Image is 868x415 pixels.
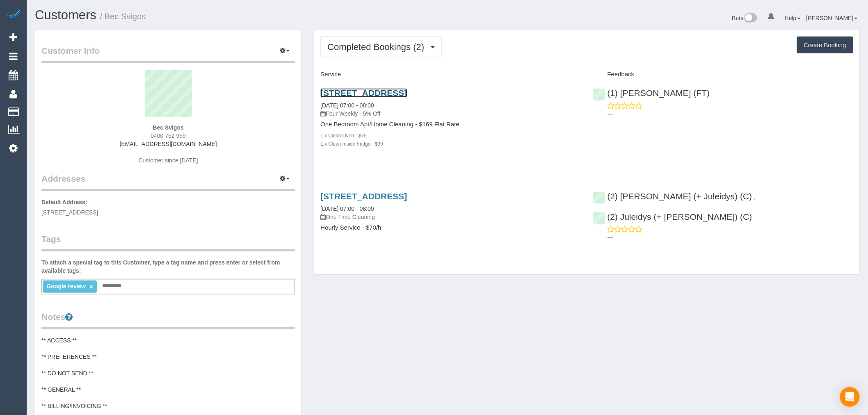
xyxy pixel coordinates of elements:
button: Create Booking [797,36,853,54]
legend: Customer Info [41,45,295,63]
p: --- [608,110,853,118]
span: 0400 752 959 [151,132,186,139]
small: / Bec Svigos [100,12,146,21]
span: [STREET_ADDRESS] [41,209,98,216]
a: Help [785,15,801,21]
button: Completed Bookings (2) [320,36,442,57]
a: [DATE] 07:00 - 08:00 [320,205,374,212]
label: To attach a special tag to this Customer, type a tag name and press enter or select from availabl... [41,258,295,275]
span: Completed Bookings (2) [327,42,428,52]
a: [DATE] 07:00 - 08:00 [320,102,374,109]
legend: Notes [41,311,295,329]
p: One Time Cleaning [320,213,580,221]
p: --- [608,233,853,242]
a: [EMAIL_ADDRESS][DOMAIN_NAME] [120,141,217,147]
a: (2) [PERSON_NAME] (+ Juleidys) (C) [593,192,752,201]
a: Customers [35,8,96,22]
h4: Hourly Service - $70/h [320,224,580,231]
a: Beta [732,15,758,21]
img: Automaid Logo [5,8,21,20]
small: 1 x Clean Inside Fridge - $39 [320,141,383,147]
div: Open Intercom Messenger [840,387,860,407]
p: Four Weekly - 5% Off [320,109,580,118]
a: [STREET_ADDRESS] [320,192,407,201]
h4: Service [320,71,580,78]
span: Google review [46,283,86,290]
h4: Feedback [593,71,853,78]
img: New interface [744,13,757,24]
label: Default Address: [41,198,87,206]
a: [PERSON_NAME] [806,15,858,21]
a: (1) [PERSON_NAME] (FT) [593,88,710,98]
a: × [89,283,93,290]
a: (2) Juleidys (+ [PERSON_NAME]) (C) [593,212,752,221]
small: 1 x Clean Oven - $75 [320,133,366,139]
h4: One Bedroom Apt/Home Cleaning - $169 Flat Rate [320,121,580,128]
strong: Bec Svigos [153,124,183,131]
span: , [754,194,756,201]
legend: Tags [41,233,295,251]
a: [STREET_ADDRESS] [320,88,407,98]
span: Customer since [DATE] [139,157,198,164]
